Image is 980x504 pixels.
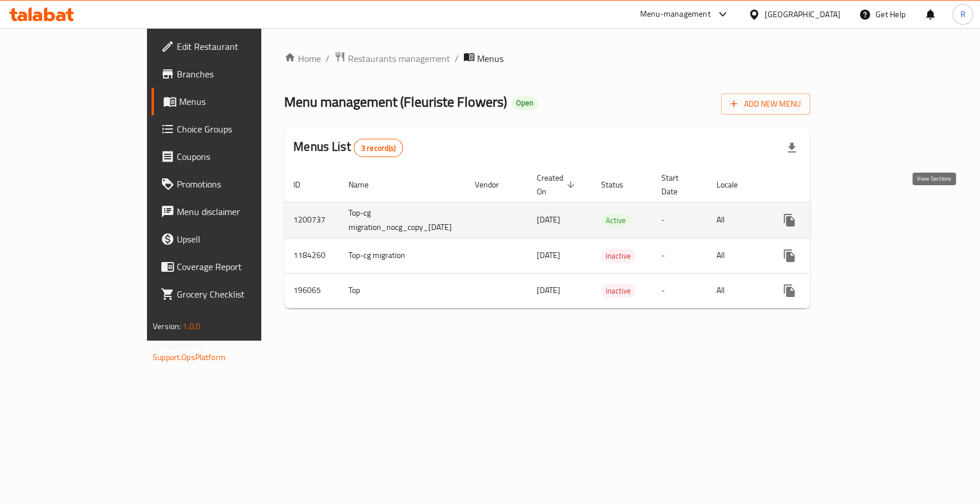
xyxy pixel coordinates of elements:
button: Change Status [803,206,831,234]
span: Version: [153,319,181,334]
td: Top-cg migration [339,238,466,273]
span: Coupons [177,150,301,163]
span: Upsell [177,232,301,246]
a: Coupons [152,143,311,170]
span: Active [601,214,630,227]
span: Edit Restaurant [177,40,301,53]
td: 1184260 [284,238,339,273]
span: Menus [477,52,503,65]
h2: Menus List [293,138,403,157]
button: Change Status [803,242,831,269]
div: Open [512,96,538,110]
button: Change Status [803,277,831,304]
a: Coverage Report [152,253,311,280]
td: 196065 [284,273,339,308]
th: Actions [766,167,895,202]
td: - [652,238,707,273]
a: Restaurants management [334,51,450,66]
a: Grocery Checklist [152,280,311,308]
span: Branches [177,67,301,81]
span: Restaurants management [348,52,450,65]
span: Menu management ( Fleuriste Flowers ) [284,89,507,115]
nav: breadcrumb [284,51,810,66]
td: - [652,202,707,238]
div: Total records count [354,139,404,157]
span: Menus [179,95,301,108]
li: / [455,52,459,65]
span: Get support on: [153,338,206,353]
button: more [776,206,803,234]
span: Grocery Checklist [177,287,301,301]
span: Open [512,98,538,108]
a: Support.OpsPlatform [153,350,226,365]
a: Edit Restaurant [152,33,311,60]
td: Top-cg migration_nocg_copy_[DATE] [339,202,466,238]
button: more [776,277,803,304]
a: Menus [152,88,311,115]
a: Choice Groups [152,115,311,143]
td: All [707,273,766,308]
a: Menu disclaimer [152,198,311,225]
span: Created On [537,171,578,198]
li: / [326,52,330,65]
table: enhanced table [284,167,895,308]
button: more [776,242,803,269]
div: Menu-management [640,7,711,21]
td: All [707,202,766,238]
span: Status [601,178,638,192]
td: All [707,238,766,273]
td: - [652,273,707,308]
span: Add New Menu [730,97,801,111]
div: Inactive [601,284,636,298]
a: Promotions [152,170,311,198]
span: [DATE] [537,212,560,227]
span: Promotions [177,177,301,191]
div: [GEOGRAPHIC_DATA] [765,8,840,21]
span: Start Date [661,171,694,198]
span: Inactive [601,249,636,263]
span: R [960,8,965,21]
span: Locale [716,178,753,192]
button: Add New Menu [721,93,810,115]
span: Vendor [475,178,514,192]
span: Inactive [601,284,636,298]
div: Export file [778,134,805,162]
div: Inactive [601,249,636,263]
span: ID [293,178,315,192]
span: Choice Groups [177,122,301,136]
span: [DATE] [537,283,560,298]
span: Menu disclaimer [177,205,301,218]
span: Name [348,178,384,192]
span: 3 record(s) [354,143,403,154]
span: Coverage Report [177,260,301,274]
span: [DATE] [537,248,560,263]
td: 1200737 [284,202,339,238]
a: Branches [152,60,311,88]
span: 1.0.0 [183,319,200,334]
a: Upsell [152,225,311,253]
td: Top [339,273,466,308]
